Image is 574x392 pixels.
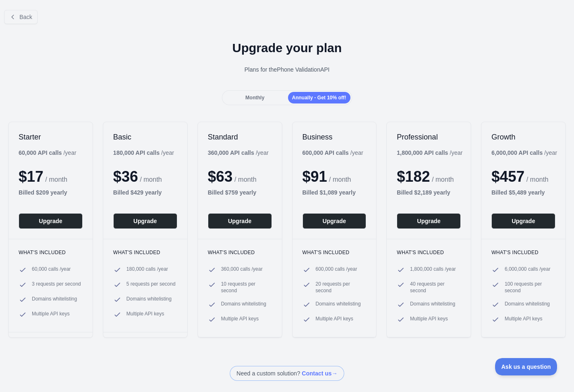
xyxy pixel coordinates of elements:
[208,168,233,185] span: $ 63
[208,149,269,157] div: / year
[302,149,363,157] div: / year
[491,149,543,156] b: 6,000,000 API calls
[302,168,327,185] span: $ 91
[208,149,254,156] b: 360,000 API calls
[302,132,367,142] h2: Business
[397,149,462,157] div: / year
[491,149,557,157] div: / year
[397,149,448,156] b: 1,800,000 API calls
[208,132,272,142] h2: Standard
[491,132,555,142] h2: Growth
[302,149,349,156] b: 600,000 API calls
[397,168,430,185] span: $ 182
[495,358,557,375] iframe: Toggle Customer Support
[397,132,461,142] h2: Professional
[491,168,524,185] span: $ 457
